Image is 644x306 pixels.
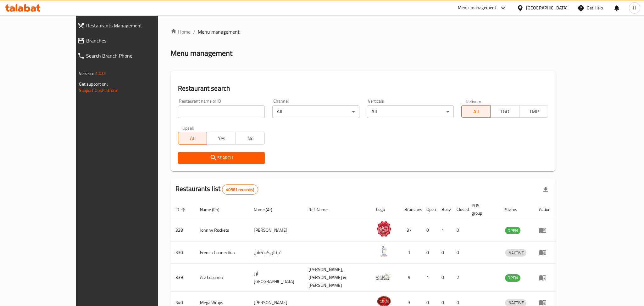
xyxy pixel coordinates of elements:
div: Menu [539,274,551,281]
td: Arz Lebanon [195,264,249,292]
img: French Connection [376,243,392,259]
a: Support.OpsPlatform [79,86,119,94]
span: All [464,107,488,116]
span: Version: [79,69,94,77]
span: Status [505,206,525,213]
span: INACTIVE [505,249,526,257]
h2: Menu management [170,48,232,58]
button: TMP [519,105,548,118]
span: POS group [472,202,493,217]
div: Menu-management [458,4,497,12]
button: Yes [207,132,236,144]
td: فرنش كونكشن [249,241,303,264]
div: Menu [539,249,551,256]
div: INACTIVE [505,249,526,257]
h2: Restaurants list [175,184,258,195]
label: Upsell [182,126,194,130]
td: أرز [GEOGRAPHIC_DATA] [249,264,303,292]
span: All [181,134,205,143]
td: 1 [399,241,421,264]
td: 0 [421,219,436,241]
div: All [367,105,454,118]
span: Restaurants Management [86,22,178,29]
div: OPEN [505,227,520,234]
span: Name (Ar) [254,206,280,213]
div: [GEOGRAPHIC_DATA] [526,4,568,11]
nav: breadcrumb [170,28,556,36]
td: 9 [399,264,421,292]
span: ID [175,206,187,213]
label: Delivery [466,99,481,103]
span: Search Branch Phone [86,52,178,59]
th: Action [534,200,556,219]
a: Branches [72,33,183,48]
td: 1 [421,264,436,292]
span: 40581 record(s) [222,187,258,193]
th: Branches [399,200,421,219]
td: 1 [436,219,452,241]
th: Open [421,200,436,219]
span: TMP [522,107,546,116]
th: Logo [371,200,399,219]
button: TGO [490,105,519,118]
div: All [272,105,359,118]
span: Branches [86,37,178,44]
img: Johnny Rockets [376,221,392,237]
div: Menu [539,226,551,234]
h2: Restaurant search [178,84,548,93]
span: Search [183,154,260,162]
td: 0 [452,241,467,264]
td: 37 [399,219,421,241]
span: Ref. Name [308,206,336,213]
span: H [633,4,636,11]
td: [PERSON_NAME] [249,219,303,241]
td: Johnny Rockets [195,219,249,241]
li: / [193,28,195,36]
td: 0 [436,241,452,264]
img: Arz Lebanon [376,269,392,284]
a: Search Branch Phone [72,48,183,63]
th: Closed [452,200,467,219]
span: Get support on: [79,80,108,88]
span: Name (En) [200,206,228,213]
td: 0 [452,219,467,241]
button: No [236,132,265,144]
td: 2 [452,264,467,292]
span: 1.0.0 [95,69,105,77]
button: All [178,132,207,144]
div: Export file [538,182,553,197]
button: All [461,105,491,118]
span: Yes [209,134,233,143]
td: French Connection [195,241,249,264]
td: [PERSON_NAME],[PERSON_NAME] & [PERSON_NAME] [303,264,371,292]
span: No [238,134,262,143]
button: Search [178,152,265,164]
td: 0 [436,264,452,292]
span: OPEN [505,274,520,281]
span: OPEN [505,227,520,234]
input: Search for restaurant name or ID.. [178,105,265,118]
th: Busy [436,200,452,219]
span: Menu management [198,28,240,36]
td: 0 [421,241,436,264]
a: Restaurants Management [72,18,183,33]
div: Total records count [222,184,258,195]
span: TGO [493,107,517,116]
